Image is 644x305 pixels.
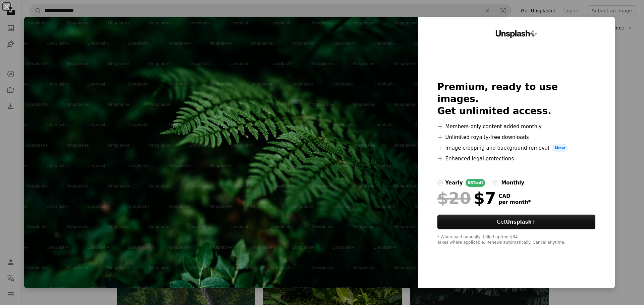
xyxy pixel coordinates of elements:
span: per month * [499,199,531,205]
button: GetUnsplash+ [437,215,596,229]
div: $7 [437,189,496,207]
input: monthly [493,180,498,185]
span: New [552,144,568,152]
strong: Unsplash+ [506,219,536,225]
li: Unlimited royalty-free downloads [437,133,596,141]
li: Enhanced legal protections [437,155,596,163]
div: monthly [501,179,524,187]
input: yearly65%off [437,180,443,185]
h2: Premium, ready to use images. Get unlimited access. [437,81,596,117]
li: Members-only content added monthly [437,123,596,131]
span: $20 [437,189,471,207]
li: Image cropping and background removal [437,144,596,152]
div: yearly [445,179,463,187]
div: * When paid annually, billed upfront $84 Taxes where applicable. Renews automatically. Cancel any... [437,235,596,245]
div: 65% off [466,179,485,187]
span: CAD [499,193,531,199]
